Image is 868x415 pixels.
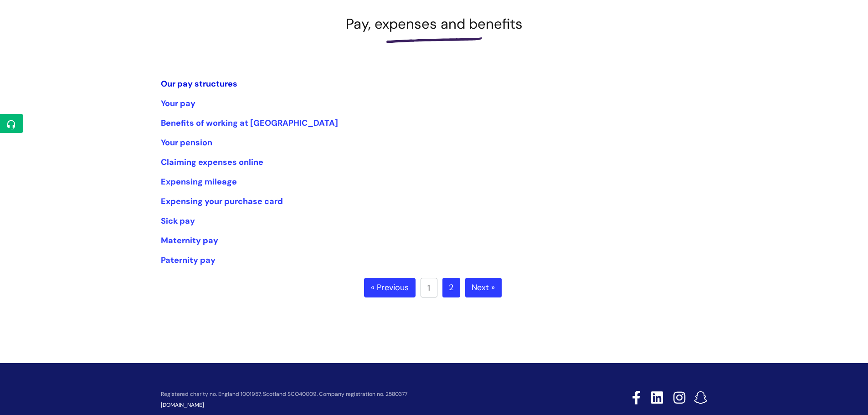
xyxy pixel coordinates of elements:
[364,278,416,298] a: « Previous
[161,391,567,397] p: Registered charity no. England 1001957, Scotland SCO40009. Company registration no. 2580377
[161,235,218,246] a: Maternity pay
[161,137,212,148] a: Your pension
[421,278,437,297] a: 1
[161,98,195,109] a: Your pay
[161,215,195,226] a: Sick pay
[161,78,237,89] a: Our pay structures
[161,196,283,207] a: Expensing your purchase card
[161,15,708,32] h1: Pay, expenses and benefits
[161,255,216,266] a: Paternity pay
[161,157,263,168] a: Claiming expenses online
[161,401,204,409] a: [DOMAIN_NAME]
[161,176,237,187] a: Expensing mileage
[442,278,460,298] a: 2
[161,118,338,128] a: Benefits of working at [GEOGRAPHIC_DATA]
[465,278,502,298] a: Next »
